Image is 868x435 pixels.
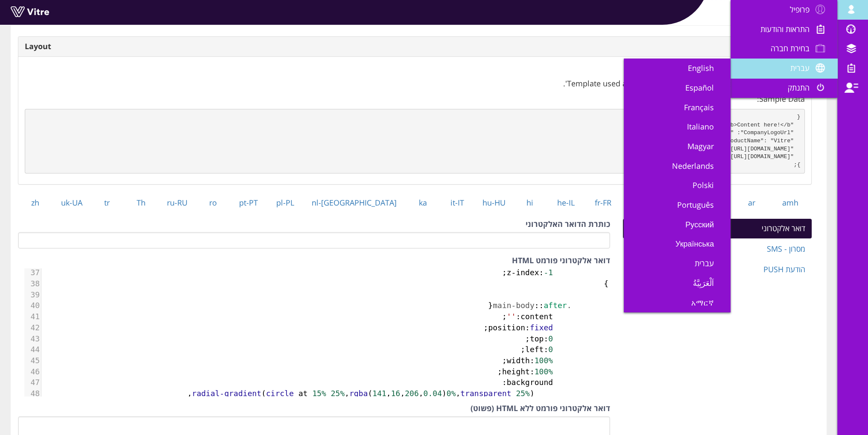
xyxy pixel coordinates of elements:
span: : ; [502,268,608,277]
span: :: { [488,301,608,310]
span: התראות והודעות [760,24,810,34]
span: : ; [502,312,608,321]
span: Italiano [687,121,724,132]
a: uk-UA [53,193,91,213]
a: Italiano [624,117,731,137]
span: after [544,301,567,310]
span: 25% [516,389,530,398]
a: tr [91,193,123,213]
span: height [502,367,530,376]
a: עברית [731,59,837,78]
span: 16 [391,389,400,398]
span: פרופיל [790,4,810,15]
span: Polski [693,180,724,190]
span: : ; [502,356,608,365]
label: דואר אלקטרוני פורמט ללא HTML (פשוט) [471,403,610,414]
span: width [507,356,530,365]
a: מסרון - SMS [623,239,812,259]
a: fr-FR [585,193,621,213]
span: 25% [331,389,345,398]
a: አማርኛ [624,293,731,313]
span: עברית [790,63,810,73]
span: 0.04 [424,389,442,398]
span: 0% [447,389,456,398]
a: Nederlands [624,156,731,176]
div: 37 [24,267,41,278]
span: בחירת חברה [771,43,810,53]
span: עברית [695,258,724,268]
span: התנתק [788,82,810,93]
div: 47 [24,377,41,388]
span: z-index [507,268,539,277]
span: 0 [548,345,553,354]
div: 40 [24,300,41,311]
a: התנתק [731,78,837,98]
span: '' [507,312,516,321]
span: 100% [535,367,553,376]
a: Español [624,78,731,98]
p: Sample Data: [25,94,805,105]
div: 39 [24,289,41,300]
a: Українська [624,234,731,254]
a: English [624,59,731,78]
div: 43 [24,333,41,344]
a: Português [624,195,731,215]
a: Th [123,193,159,213]
a: ru-RU [159,193,196,213]
p: Check template syntax on [25,63,805,74]
a: Polski [624,176,731,195]
span: circle [266,389,294,398]
label: כותרת הדואר האלקטרוני [526,219,610,230]
a: התראות והודעות [731,20,837,39]
a: ka [406,193,441,213]
span: } [604,279,608,288]
span: Русский [685,219,724,229]
div: 48 [24,388,41,399]
a: pt-PT [231,193,267,213]
span: rgba [349,389,368,398]
a: nl-[GEOGRAPHIC_DATA] [303,193,406,213]
span: -1 [544,268,553,277]
span: top [530,334,544,343]
div: 45 [24,355,41,366]
div: 42 [24,322,41,333]
span: Español [685,82,724,93]
span: fixed [530,323,553,332]
span: background [507,378,553,387]
span: transparent [460,389,511,398]
span: : ; [520,345,608,354]
div: 44 [24,344,41,355]
span: 100% [535,356,553,365]
span: 206 [405,389,419,398]
a: amh [769,193,812,213]
a: ro [196,193,231,213]
a: hi [513,193,547,213]
strong: Layout [25,41,51,51]
div: 46 [24,366,41,377]
span: Українська [675,238,724,249]
a: zh [18,193,53,213]
a: Русский [624,215,731,235]
a: עברית [624,254,731,273]
div: 38 [24,278,41,289]
span: 141 [372,389,386,398]
span: Français [684,102,724,112]
span: at [298,389,308,398]
span: 0 [548,334,553,343]
span: : [502,378,608,387]
a: ar [735,193,769,213]
a: Français [624,98,731,118]
a: es-ES [620,193,658,213]
pre: { "Content": "<b>Content here!</b>", "CompanyLogoUrl": "", "ProductName": "Vitre", "WebHost": "[U... [25,109,805,173]
span: ( , ( , , , ) , ), [187,389,608,398]
a: اَلْعَرَبِيَّةُ [624,273,731,293]
span: left [525,345,544,354]
span: radial-gradient [192,389,262,398]
a: בחירת חברה [731,39,837,59]
a: pl-PL [267,193,303,213]
a: דואר אלקטרוני [623,219,812,238]
label: דואר אלקטרוני פורמט HTML [512,255,610,266]
div: 41 [24,311,41,322]
span: : ; [525,334,608,343]
span: Português [677,200,724,210]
